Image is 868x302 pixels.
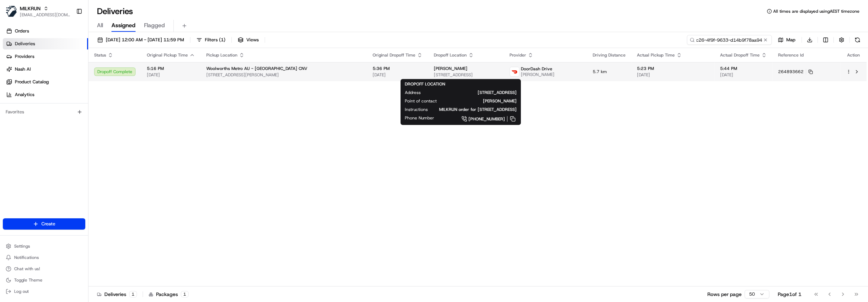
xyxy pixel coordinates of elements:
[97,291,137,298] div: Deliveries
[14,243,30,249] span: Settings
[41,221,55,227] span: Create
[20,5,41,12] button: MILKRUN
[32,75,97,80] div: We're available if you need us!
[59,109,61,115] span: •
[129,291,137,297] div: 1
[63,109,77,115] span: [DATE]
[7,159,13,164] div: 📗
[432,90,517,95] span: [STREET_ADDRESS]
[7,122,18,133] img: Ben Goodger
[206,66,307,71] span: Woolworths Metro AU - [GEOGRAPHIC_DATA] CNV
[22,129,57,134] span: [PERSON_NAME]
[15,91,34,98] span: Analytics
[15,41,35,47] span: Deliveries
[97,21,103,30] span: All
[510,52,526,58] span: Provider
[235,35,262,45] button: Views
[786,37,795,43] span: Map
[70,175,86,180] span: Pylon
[206,72,361,78] span: [STREET_ADDRESS][PERSON_NAME]
[147,72,195,78] span: [DATE]
[50,175,86,180] a: Powered byPylon
[15,66,31,72] span: Nash AI
[593,52,626,58] span: Driving Distance
[106,37,184,43] span: [DATE] 12:00 AM - [DATE] 11:59 PM
[3,89,88,100] a: Analytics
[32,67,116,75] div: Start new chat
[149,291,189,298] div: Packages
[593,69,626,75] span: 5.7 km
[434,52,467,58] span: Dropoff Location
[20,12,70,18] span: [EMAIL_ADDRESS][DOMAIN_NAME]
[637,72,709,78] span: [DATE]
[7,28,129,40] p: Welcome 👋
[373,72,422,78] span: [DATE]
[94,52,106,58] span: Status
[448,98,517,104] span: [PERSON_NAME]
[3,25,88,37] a: Orders
[147,52,188,58] span: Original Pickup Time
[720,52,760,58] span: Actual Dropoff Time
[63,129,77,134] span: [DATE]
[3,218,85,230] button: Create
[15,28,29,34] span: Orders
[405,107,428,112] span: Instructions
[193,35,229,45] button: Filters(1)
[15,79,49,85] span: Product Catalog
[60,159,65,164] div: 💻
[521,72,554,77] span: [PERSON_NAME]
[110,90,129,99] button: See all
[181,291,189,297] div: 1
[720,72,767,78] span: [DATE]
[3,76,88,88] a: Product Catalog
[206,52,237,58] span: Pickup Location
[637,52,675,58] span: Actual Pickup Time
[111,21,136,30] span: Assigned
[373,52,415,58] span: Original Dropoff Time
[3,64,88,75] a: Nash AI
[405,98,437,104] span: Point of contact
[144,21,165,30] span: Flagged
[3,3,73,20] button: MILKRUNMILKRUN[EMAIL_ADDRESS][DOMAIN_NAME]
[773,8,860,14] span: All times are displayed using AEST timezone
[15,67,28,80] img: 8016278978528_b943e370aa5ada12b00a_72.png
[120,70,129,78] button: Start new chat
[852,35,862,45] button: Refresh
[6,6,17,17] img: MILKRUN
[97,6,133,17] h1: Deliveries
[3,38,88,49] a: Deliveries
[439,107,517,112] span: MILKRUN order for [STREET_ADDRESS]
[778,69,813,75] button: 264893662
[14,277,42,283] span: Toggle Theme
[3,264,85,274] button: Chat with us!
[3,286,85,296] button: Log out
[446,115,517,123] a: [PHONE_NUMBER]
[3,253,85,262] button: Notifications
[373,66,422,71] span: 5:36 PM
[707,291,742,298] p: Rows per page
[94,35,187,45] button: [DATE] 12:00 AM - [DATE] 11:59 PM
[434,72,498,78] span: [STREET_ADDRESS]
[3,275,85,285] button: Toggle Theme
[7,7,21,21] img: Nash
[4,155,57,168] a: 📗Knowledge Base
[778,52,804,58] span: Reference Id
[778,291,801,298] div: Page 1 of 1
[7,103,18,114] img: Hannah Dayet
[775,35,799,45] button: Map
[147,66,195,71] span: 5:16 PM
[510,67,519,76] img: doordash_logo_v2.png
[3,241,85,251] button: Settings
[14,158,54,165] span: Knowledge Base
[7,92,45,97] div: Past conversations
[14,289,29,294] span: Log out
[14,129,20,135] img: 1736555255976-a54dd68f-1ca7-489b-9aae-adbdc363a1c4
[7,67,20,80] img: 1736555255976-a54dd68f-1ca7-489b-9aae-adbdc363a1c4
[521,66,552,72] span: DoorDash Drive
[246,37,259,43] span: Views
[720,66,767,71] span: 5:44 PM
[687,35,772,45] input: Type to search
[637,66,709,71] span: 5:23 PM
[3,106,85,118] div: Favorites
